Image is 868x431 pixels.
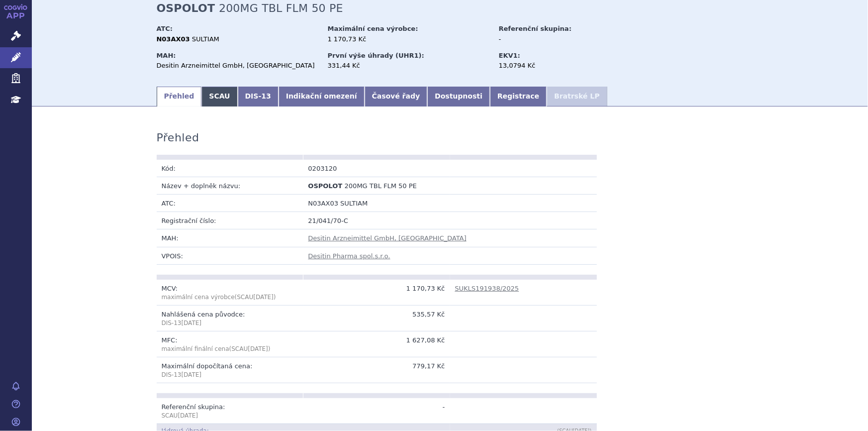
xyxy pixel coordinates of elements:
[157,305,303,331] td: Nahlášená cena původce:
[308,200,339,207] span: N03AX03
[328,25,418,32] strong: Maximální cena výrobce:
[303,357,450,383] td: 779,17 Kč
[303,398,450,424] td: -
[157,357,303,383] td: Maximální dopočítaná cena:
[162,319,298,327] p: DIS-13
[499,35,611,44] div: -
[162,294,276,301] span: (SCAU )
[253,294,274,301] span: [DATE]
[303,212,597,229] td: 21/041/70-C
[162,345,298,353] p: maximální finální cena
[499,25,572,32] strong: Referenční skupina:
[279,87,365,107] a: Indikační omezení
[157,61,318,70] div: Desitin Arzneimittel GmbH, [GEOGRAPHIC_DATA]
[157,160,303,177] td: Kód:
[157,212,303,229] td: Registrační číslo:
[328,35,489,44] div: 1 170,73 Kč
[303,160,450,177] td: 0203120
[308,182,343,190] span: OSPOLOT
[157,52,176,59] strong: MAH:
[157,177,303,194] td: Název + doplněk názvu:
[248,345,268,352] span: [DATE]
[157,35,190,43] strong: N03AX03
[182,320,202,326] span: [DATE]
[455,285,519,292] a: SUKLS191938/2025
[303,280,450,306] td: 1 170,73 Kč
[365,87,428,107] a: Časové řady
[162,294,235,301] span: maximální cena výrobce
[219,2,343,14] span: 200MG TBL FLM 50 PE
[229,345,271,352] span: (SCAU )
[157,195,303,212] td: ATC:
[345,182,417,190] span: 200MG TBL FLM 50 PE
[157,2,215,14] strong: OSPOLOT
[178,412,198,419] span: [DATE]
[499,52,520,59] strong: EKV1:
[490,87,547,107] a: Registrace
[157,131,199,144] h3: Přehled
[157,229,303,247] td: MAH:
[162,412,298,420] p: SCAU
[157,87,202,107] a: Přehled
[157,247,303,264] td: VPOIS:
[499,61,611,70] div: 13,0794 Kč
[328,61,489,70] div: 331,44 Kč
[303,305,450,331] td: 535,57 Kč
[303,331,450,357] td: 1 627,08 Kč
[308,234,467,242] a: Desitin Arzneimittel GmbH, [GEOGRAPHIC_DATA]
[192,35,219,43] span: SULTIAM
[157,280,303,306] td: MCV:
[238,87,279,107] a: DIS-13
[340,200,368,207] span: SULTIAM
[427,87,490,107] a: Dostupnosti
[157,398,303,424] td: Referenční skupina:
[157,331,303,357] td: MFC:
[201,87,237,107] a: SCAU
[308,252,390,260] a: Desitin Pharma spol.s.r.o.
[328,52,424,59] strong: První výše úhrady (UHR1):
[182,371,202,378] span: [DATE]
[157,25,173,32] strong: ATC:
[162,371,298,379] p: DIS-13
